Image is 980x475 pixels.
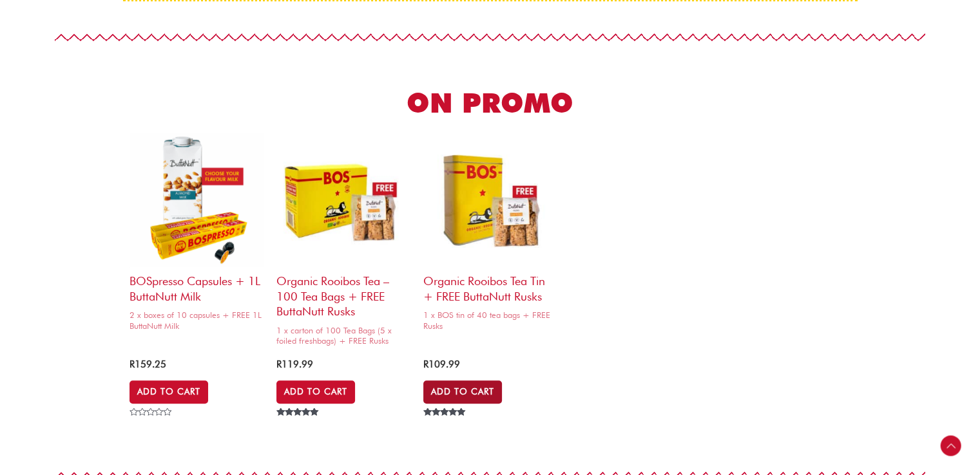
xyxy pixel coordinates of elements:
[423,359,428,370] span: R
[423,359,460,370] bdi: 109.99
[276,267,410,319] h2: Organic Rooibos Tea – 100 Tea Bags + FREE ButtaNutt Rusks
[423,310,557,331] span: 1 x BOS tin of 40 tea bags + FREE Rusks
[423,267,557,304] h2: Organic Rooibos Tea Tin + FREE ButtaNutt Rusks
[130,267,264,304] h2: BOSpresso capsules + 1L ButtaNutt Milk
[130,359,166,370] bdi: 159.25
[276,359,313,370] bdi: 119.99
[423,133,557,335] a: Organic Rooibos Tea Tin + FREE ButtaNutt Rusks1 x BOS tin of 40 tea bags + FREE Rusks
[276,325,410,347] span: 1 x carton of 100 Tea Bags (5 x foiled freshbags) + FREE Rusks
[423,133,557,267] img: organic rooibos tea tin
[130,359,135,370] span: R
[130,310,264,331] span: 2 x boxes of 10 capsules + FREE 1L ButtaNutt Milk
[276,133,410,351] a: Organic Rooibos Tea – 100 Tea Bags + FREE ButtaNutt Rusks1 x carton of 100 Tea Bags (5 x foiled f...
[276,408,320,445] span: Rated out of 5
[276,133,410,267] img: organic rooibos tea 100 tea bags
[130,133,264,335] a: BOSpresso capsules + 1L ButtaNutt Milk2 x boxes of 10 capsules + FREE 1L ButtaNutt Milk
[423,380,502,404] a: Add to cart: “Organic Rooibos Tea Tin + FREE ButtaNutt Rusks”
[423,408,468,445] span: Rated out of 5
[276,380,355,404] a: Add to cart: “Organic Rooibos Tea - 100 Tea Bags + FREE ButtaNutt Rusks”
[130,380,208,404] a: Select options for “BOSpresso capsules + 1L ButtaNutt Milk”
[130,133,264,267] img: bospresso capsules + 1l buttanutt milk
[276,359,282,370] span: R
[130,86,851,121] h2: ON PROMO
